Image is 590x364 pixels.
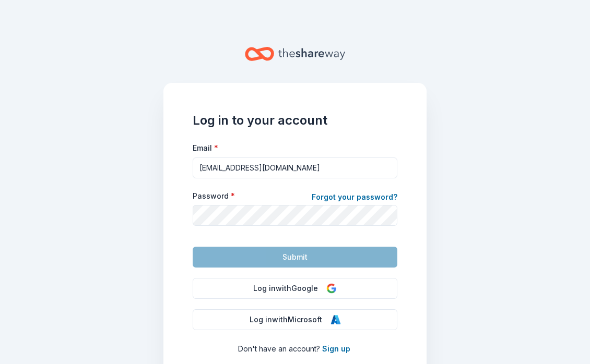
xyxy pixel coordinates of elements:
label: Email [193,143,218,153]
a: Forgot your password? [312,191,397,205]
a: Sign up [322,344,350,353]
button: Log inwithGoogle [193,278,397,299]
h1: Log in to your account [193,112,397,129]
button: Log inwithMicrosoft [193,309,397,330]
img: Microsoft Logo [331,314,341,325]
a: Home [245,42,345,66]
label: Password [193,191,235,201]
img: Google Logo [326,283,337,294]
span: Don ' t have an account? [238,344,320,353]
